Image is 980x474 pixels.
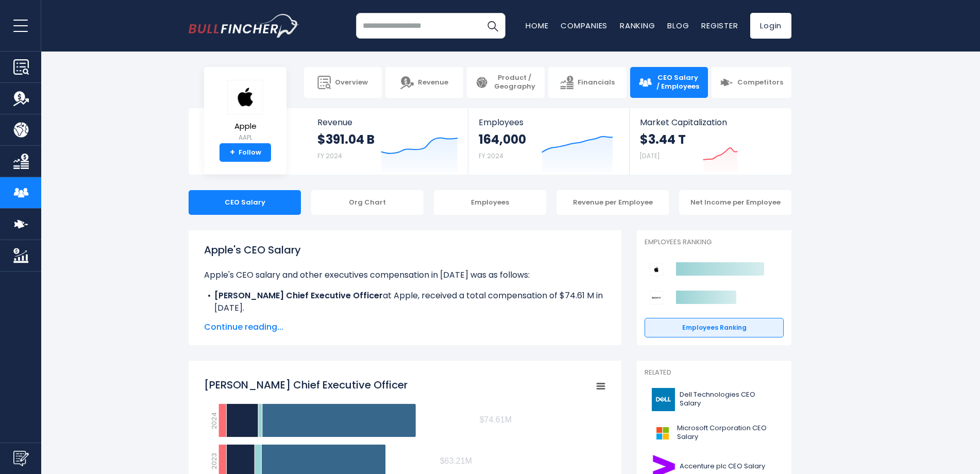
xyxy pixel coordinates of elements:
[204,290,606,314] li: at Apple, received a total compensation of $74.61 M in [DATE].
[712,67,791,98] a: Competitors
[209,453,219,469] text: 2023
[561,20,607,31] a: Companies
[467,67,545,98] a: Product / Geography
[204,378,408,392] tspan: [PERSON_NAME] Chief Executive Officer
[468,108,629,175] a: Employees 164,000 FY 2024
[548,67,626,98] a: Financials
[656,74,700,91] span: CEO Salary / Employees
[317,117,458,127] span: Revenue
[227,133,263,142] small: AAPL
[630,108,790,175] a: Market Capitalization $3.44 T [DATE]
[219,143,271,162] a: +Follow
[479,117,618,127] span: Employees
[204,321,606,333] span: Continue reading...
[204,269,606,281] p: Apple's CEO salary and other executives compensation in [DATE] was as follows:
[680,391,778,408] span: Dell Technologies CEO Salary
[418,78,448,87] span: Revenue
[440,456,472,465] tspan: $63.21M
[479,131,526,147] strong: 164,000
[750,13,791,39] a: Login
[479,151,503,160] small: FY 2024
[578,78,615,87] span: Financials
[304,67,382,98] a: Overview
[311,190,424,215] div: Org Chart
[493,74,536,91] span: Product / Geography
[189,14,299,38] a: Go to homepage
[480,415,512,424] tspan: $74.61M
[645,238,784,247] p: Employees Ranking
[640,117,780,127] span: Market Capitalization
[651,421,674,445] img: MSFT logo
[645,385,784,414] a: Dell Technologies CEO Salary
[640,151,660,160] small: [DATE]
[645,368,784,377] p: Related
[630,67,708,98] a: CEO Salary / Employees
[680,462,765,471] span: Accenture plc CEO Salary
[189,14,299,38] img: bullfincher logo
[189,190,301,215] div: CEO Salary
[701,20,738,31] a: Register
[651,388,677,411] img: DELL logo
[556,190,669,215] div: Revenue per Employee
[227,79,264,144] a: Apple AAPL
[620,20,655,31] a: Ranking
[307,108,468,175] a: Revenue $391.04 B FY 2024
[385,67,463,98] a: Revenue
[645,318,784,337] a: Employees Ranking
[645,419,784,447] a: Microsoft Corporation CEO Salary
[737,78,783,87] span: Competitors
[640,131,686,147] strong: $3.44 T
[209,412,219,429] text: 2024
[480,13,505,39] button: Search
[204,242,606,258] h1: Apple's CEO Salary
[679,190,791,215] div: Net Income per Employee
[230,148,235,157] strong: +
[317,151,342,160] small: FY 2024
[434,190,546,215] div: Employees
[227,122,263,131] span: Apple
[214,290,383,301] b: [PERSON_NAME] Chief Executive Officer
[677,424,778,442] span: Microsoft Corporation CEO Salary
[526,20,548,31] a: Home
[335,78,368,87] span: Overview
[667,20,689,31] a: Blog
[650,263,663,276] img: Apple competitors logo
[650,291,663,304] img: Sony Group Corporation competitors logo
[317,131,375,147] strong: $391.04 B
